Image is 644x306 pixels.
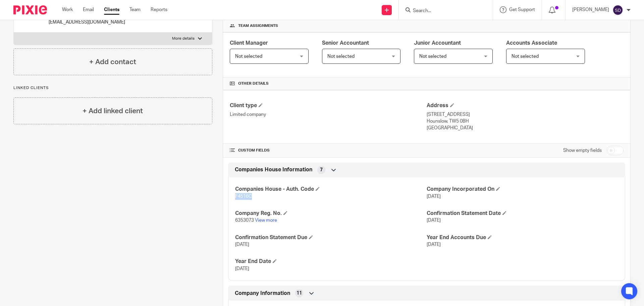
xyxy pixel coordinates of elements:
[427,210,618,217] h4: Confirmation Statement Date
[427,218,441,223] span: [DATE]
[512,54,539,59] span: Not selected
[427,118,624,125] p: Hounslow, TW5 0BH
[509,7,535,12] span: Get Support
[427,102,624,109] h4: Address
[13,5,47,14] img: Pixie
[427,234,618,241] h4: Year End Accounts Due
[235,218,254,223] span: 6353073
[83,6,94,13] a: Email
[172,36,195,41] p: More details
[151,6,167,13] a: Reports
[129,6,141,13] a: Team
[83,106,143,116] h4: + Add linked client
[327,54,355,59] span: Not selected
[320,167,323,173] span: 7
[412,8,473,14] input: Search
[89,57,136,67] h4: + Add contact
[230,148,427,153] h4: CUSTOM FIELDS
[235,242,249,247] span: [DATE]
[427,242,441,247] span: [DATE]
[427,111,624,118] p: [STREET_ADDRESS]
[235,234,427,241] h4: Confirmation Statement Due
[238,81,269,86] span: Other details
[13,85,212,91] p: Linked clients
[427,194,441,199] span: [DATE]
[322,40,369,46] span: Senior Accountant
[235,266,249,271] span: [DATE]
[230,102,427,109] h4: Client type
[427,186,618,193] h4: Company Incorporated On
[255,218,277,223] a: View more
[230,111,427,118] p: Limited company
[235,54,262,59] span: Not selected
[235,166,312,173] span: Companies House Information
[49,19,125,26] p: [EMAIL_ADDRESS][DOMAIN_NAME]
[506,40,557,46] span: Accounts Associate
[427,125,624,131] p: [GEOGRAPHIC_DATA]
[235,194,252,199] span: F4516C
[104,6,119,13] a: Clients
[230,40,268,46] span: Client Manager
[238,23,278,29] span: Team assignments
[572,6,609,13] p: [PERSON_NAME]
[419,54,446,59] span: Not selected
[235,186,427,193] h4: Companies House - Auth. Code
[235,210,427,217] h4: Company Reg. No.
[414,40,461,46] span: Junior Accountant
[563,147,602,154] label: Show empty fields
[62,6,73,13] a: Work
[612,5,623,15] img: svg%3E
[297,290,302,297] span: 11
[235,290,290,297] span: Company Information
[235,258,427,265] h4: Year End Date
